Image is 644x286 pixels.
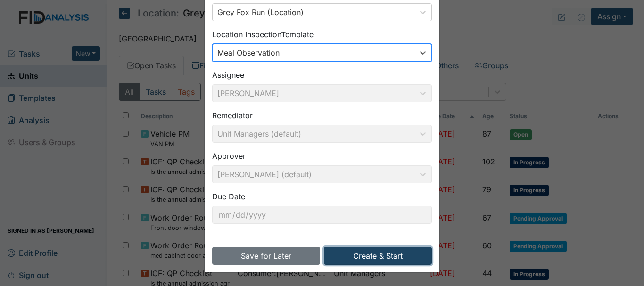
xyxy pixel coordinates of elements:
label: Assignee [212,69,244,81]
button: Create & Start [324,247,432,265]
div: Meal Observation [217,47,280,58]
button: Save for Later [212,247,320,265]
label: Approver [212,150,246,162]
label: Location Inspection Template [212,29,314,40]
div: Grey Fox Run (Location) [217,7,304,18]
label: Due Date [212,191,245,202]
label: Remediator [212,110,253,121]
